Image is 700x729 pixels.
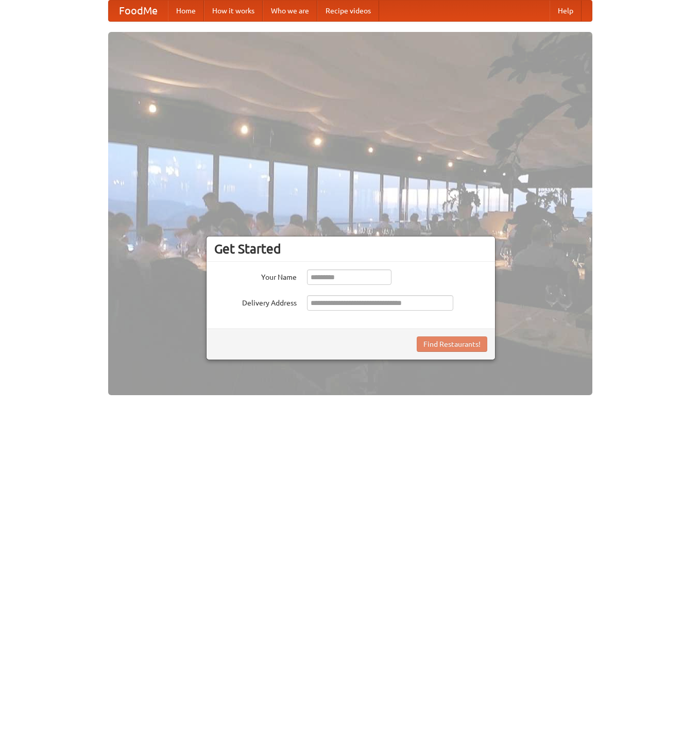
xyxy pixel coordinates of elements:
[214,269,297,282] label: Your Name
[214,295,297,308] label: Delivery Address
[263,1,317,21] a: Who we are
[214,241,487,257] h3: Get Started
[317,1,379,21] a: Recipe videos
[168,1,204,21] a: Home
[204,1,263,21] a: How it works
[550,1,582,21] a: Help
[109,1,168,21] a: FoodMe
[417,336,487,352] button: Find Restaurants!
